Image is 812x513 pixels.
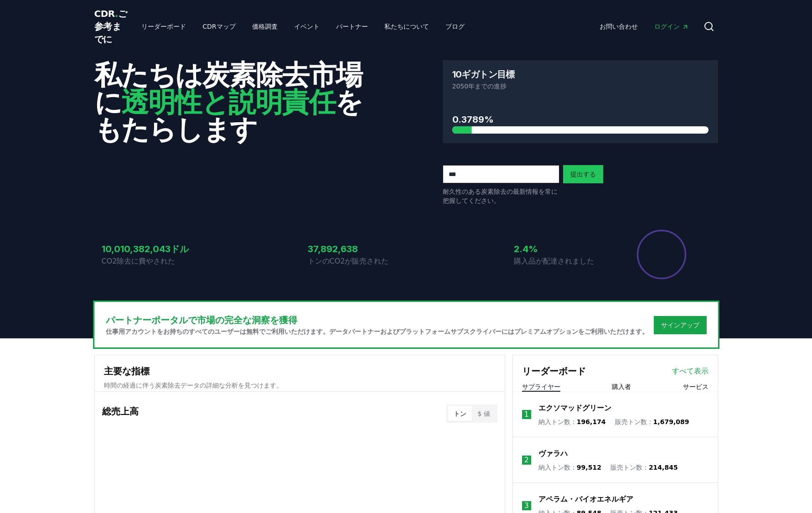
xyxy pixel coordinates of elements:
[592,18,696,35] nav: 主要
[445,23,465,30] font: ブログ
[592,18,645,35] a: お問い合わせ
[654,23,680,30] font: ログイン
[102,406,139,417] font: 総売上高
[563,165,603,183] button: 提出する
[195,18,243,35] a: CDRマップ
[245,18,285,35] a: 価格調査
[642,464,649,471] font: ：
[610,464,642,471] font: 販売トン数
[524,410,529,419] font: 1
[570,171,596,178] font: 提出する
[615,418,647,425] font: 販売トン数
[649,464,678,471] font: 214,845
[287,18,327,35] a: イベント
[538,495,633,503] font: アペラム・バイオエネルギア
[294,23,320,30] font: イベント
[106,328,648,335] font: 仕事用アカウントをお持ちのすべてのユーザーは無料でご利用いただけます。データパートナーおよびプラットフォームサブスクライバーにはプレミアムオプションをご利用いただけます。
[115,8,118,19] font: .
[452,114,494,125] font: 0.3789%
[134,18,193,35] a: リーダーボード
[452,69,515,80] font: 10ギガトン目標
[647,418,653,425] font: ：
[477,410,490,417] font: $ 値
[538,404,611,412] font: エクソマッドグリーン
[514,257,594,265] font: 購入品が配達されました
[94,55,362,120] font: 私たちは炭素除去市場に
[102,244,189,254] font: 10,010,382,043ドル
[600,23,638,30] font: お問い合わせ
[612,383,631,390] font: 購入者
[524,456,529,464] font: 2
[538,403,611,414] a: エクソマッドグリーン
[524,501,529,510] font: 3
[577,418,606,425] font: 196,174
[104,382,283,389] font: 時間の経過に伴う炭素除去データの詳細な分析を見つけます。
[538,464,570,471] font: 納入トン数
[94,8,115,19] font: CDR
[636,229,687,280] div: 配達された売上の割合
[514,244,538,254] font: 2.4%
[522,383,560,390] font: サプライヤー
[538,494,633,505] a: アペラム・バイオエネルギア
[438,18,472,35] a: ブログ
[384,23,429,30] font: 私たちについて
[452,83,507,90] font: 2050年までの進捗
[94,8,127,45] font: ご参考までに
[104,366,150,377] font: 主要な指標
[647,18,696,35] a: ログイン
[661,321,699,330] a: サインアップ
[329,18,375,35] a: パートナー
[102,257,176,265] font: CO2除去に費やされた
[672,366,709,377] a: すべて表示
[653,418,689,425] font: 1,679,089
[570,464,577,471] font: ：
[570,418,577,425] font: ：
[443,188,558,204] font: 耐久性のある炭素除去の最新情報を常に把握してください。
[522,366,586,377] font: リーダーボード
[252,23,278,30] font: 価格調査
[308,257,389,265] font: トンのCO2が販売された
[94,7,127,46] a: CDR.ご参考までに
[134,18,471,35] nav: 主要
[538,448,568,459] a: ヴァラハ
[538,418,570,425] font: 納入トン数
[106,315,297,326] font: パートナーポータルで市場の完全な洞察を獲得
[377,18,436,35] a: 私たちについて
[94,83,362,147] font: をもたらします
[661,321,699,329] font: サインアップ
[538,449,568,458] font: ヴァラハ
[577,464,601,471] font: 99,512
[202,23,235,30] font: CDRマップ
[454,410,466,417] font: トン
[654,316,707,334] button: サインアップ
[672,367,709,375] font: すべて表示
[336,23,368,30] font: パートナー
[308,244,358,254] font: 37,892,638
[121,83,335,120] font: 透明性と説明責任
[141,23,186,30] font: リーダーボード
[683,383,709,390] font: サービス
